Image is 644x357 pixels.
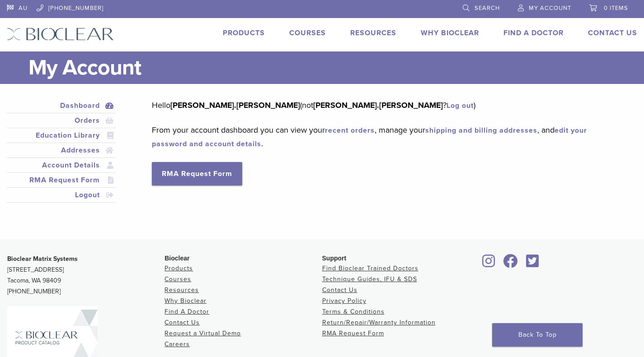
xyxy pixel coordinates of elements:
span: Support [322,255,347,262]
a: Contact Us [322,286,357,294]
a: Back To Top [492,323,583,347]
a: Find A Doctor [165,308,209,315]
a: RMA Request Form [322,329,384,337]
a: Find Bioclear Trained Doctors [322,264,418,272]
a: Bioclear [500,260,521,269]
a: Find A Doctor [503,28,564,37]
a: Terms & Conditions [322,308,385,315]
a: recent orders [325,126,375,135]
p: [STREET_ADDRESS] Tacoma, WA 98409 [PHONE_NUMBER] [7,254,165,297]
a: RMA Request Form [9,175,114,185]
a: Products [165,264,193,272]
h1: My Account [28,51,637,84]
a: Logout [9,190,114,200]
a: Products [223,28,265,37]
a: Request a Virtual Demo [165,329,241,337]
p: From your account dashboard you can view your , manage your , and . [152,123,624,150]
strong: [PERSON_NAME].[PERSON_NAME] [313,100,443,110]
a: shipping and billing addresses [425,126,537,135]
nav: Account pages [7,98,116,213]
strong: [PERSON_NAME].[PERSON_NAME] [170,100,300,110]
a: Technique Guides, IFU & SDS [322,275,417,283]
span: 0 items [604,5,628,12]
a: Resources [165,286,199,294]
a: Courses [165,275,191,283]
a: Bioclear [479,260,498,269]
a: Courses [289,28,326,37]
strong: Bioclear Matrix Systems [7,255,78,263]
a: Careers [165,340,190,348]
a: Education Library [9,130,114,141]
span: Bioclear [165,255,189,262]
a: RMA Request Form [152,162,242,185]
a: Privacy Policy [322,297,367,305]
a: Why Bioclear [165,297,207,305]
a: Contact Us [588,28,637,37]
a: Addresses [9,145,114,156]
span: Search [475,5,500,12]
a: Log out [447,101,474,110]
a: Account Details [9,160,114,171]
img: Bioclear [7,28,114,41]
span: My Account [529,5,571,12]
a: Return/Repair/Warranty Information [322,319,436,326]
a: Why Bioclear [421,28,479,37]
a: Contact Us [165,319,200,326]
a: Bioclear [523,260,542,269]
p: Hello (not ? ) [152,98,624,112]
a: Resources [350,28,396,37]
a: Dashboard [9,100,114,111]
a: Orders [9,115,114,126]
